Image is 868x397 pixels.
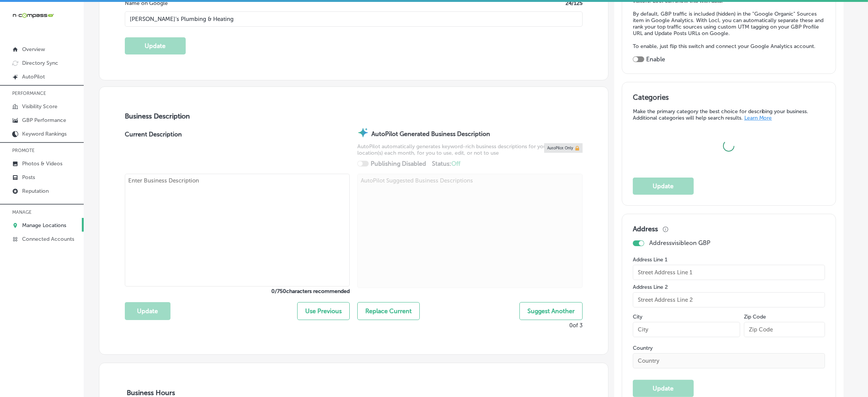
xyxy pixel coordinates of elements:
[22,222,66,229] p: Manage Locations
[633,256,825,263] label: Address Line 1
[297,302,350,320] button: Use Previous
[633,265,825,280] input: Street Address Line 1
[633,284,825,290] label: Address Line 2
[569,322,583,329] p: 0 of 3
[22,103,57,110] p: Visibility Score
[633,108,825,121] p: Make the primary category the best choice for describing your business. Additional categories wil...
[633,345,825,351] label: Country
[125,112,583,120] h3: Business Description
[744,314,766,320] label: Zip Code
[125,302,170,320] button: Update
[744,322,825,337] input: Zip Code
[22,174,35,181] p: Posts
[633,380,694,397] button: Update
[22,117,66,123] p: GBP Performance
[125,288,350,295] label: 0 / 750 characters recommended
[633,11,825,37] p: By default, GBP traffic is included (hidden) in the "Google Organic" Sources item in Google Analy...
[22,236,74,242] p: Connected Accounts
[357,127,369,138] img: autopilot-icon
[744,115,772,121] a: Learn More
[649,239,710,247] p: Address visible on GBP
[519,302,583,320] button: Suggest Another
[633,225,658,233] h3: Address
[125,131,182,174] label: Current Description
[22,131,67,137] p: Keyword Rankings
[125,11,583,27] input: Enter Location Name
[22,60,58,66] p: Directory Sync
[125,37,186,54] button: Update
[633,43,825,50] p: To enable, just flip this switch and connect your Google Analytics account.
[22,160,62,167] p: Photos & Videos
[633,314,642,320] label: City
[22,46,45,53] p: Overview
[371,130,490,138] strong: AutoPilot Generated Business Description
[633,292,825,307] input: Street Address Line 2
[125,389,583,397] h3: Business Hours
[357,302,420,320] button: Replace Current
[12,12,54,19] img: 660ab0bf-5cc7-4cb8-ba1c-48b5ae0f18e60NCTV_CLogo_TV_Black_-500x88.png
[633,93,825,104] h3: Categories
[633,322,740,337] input: City
[22,188,49,194] p: Reputation
[22,74,45,80] p: AutoPilot
[633,353,825,368] input: Country
[633,178,694,195] button: Update
[646,56,665,63] label: Enable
